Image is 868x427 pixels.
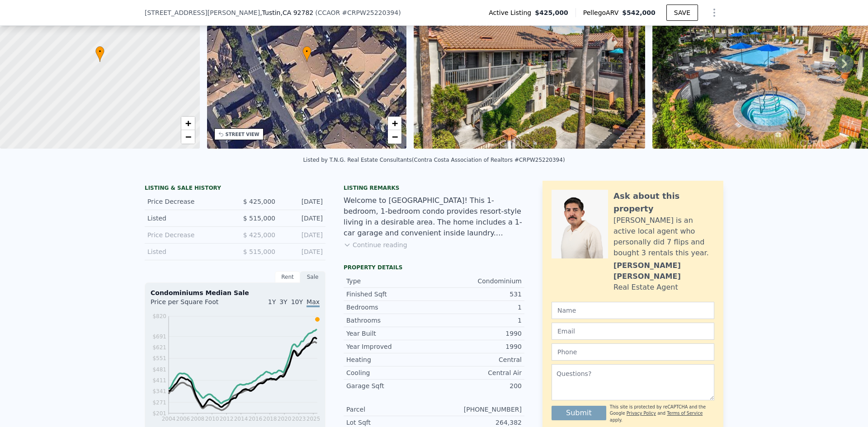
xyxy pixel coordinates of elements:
div: Heating [346,355,434,364]
div: Real Estate Agent [613,282,678,293]
tspan: 2008 [191,416,205,422]
input: Name [552,302,714,319]
div: Listing remarks [344,184,524,192]
div: • [302,46,311,62]
span: − [185,131,191,142]
span: $542,000 [622,9,656,16]
tspan: 2006 [176,416,190,422]
input: Phone [552,343,714,361]
a: Zoom in [181,117,195,130]
input: Email [552,323,714,340]
a: Zoom out [388,130,401,144]
div: Central Air [434,368,522,377]
tspan: $271 [152,399,166,406]
span: 1Y [268,298,276,305]
div: Sale [300,271,325,283]
div: Bedrooms [346,303,434,312]
div: Price Decrease [147,230,228,239]
div: Listed [147,247,228,256]
span: + [392,117,398,129]
a: Terms of Service [667,411,703,416]
div: 1 [434,316,522,325]
tspan: $341 [152,388,166,394]
button: Show Options [705,4,723,22]
tspan: 2018 [263,416,277,422]
span: $ 425,000 [243,198,275,205]
span: , Tustin [260,8,313,17]
tspan: $551 [152,355,166,361]
span: CCAOR [318,9,340,16]
div: Year Built [346,329,434,338]
div: [PERSON_NAME] is an active local agent who personally did 7 flips and bought 3 rentals this year. [613,215,714,258]
div: ( ) [315,8,401,17]
tspan: $820 [152,313,166,319]
span: + [185,117,191,129]
span: 10Y [291,298,303,305]
tspan: $691 [152,333,166,340]
tspan: 2004 [162,416,176,422]
div: Property details [344,264,524,271]
div: 1 [434,303,522,312]
div: [DATE] [283,214,323,223]
button: Submit [552,406,606,420]
div: Finished Sqft [346,290,434,299]
tspan: 2016 [249,416,263,422]
div: Year Improved [346,342,434,351]
div: LISTING & SALE HISTORY [145,184,325,193]
div: Bathrooms [346,316,434,325]
span: Active Listing [489,8,535,17]
div: 264,382 [434,418,522,427]
tspan: 2023 [292,416,306,422]
tspan: $481 [152,366,166,373]
div: 1990 [434,342,522,351]
span: $ 425,000 [243,231,275,239]
span: Max [307,298,320,307]
tspan: 2010 [205,416,219,422]
span: Pellego ARV [583,8,623,17]
div: This site is protected by reCAPTCHA and the Google and apply. [610,404,714,423]
div: Condominiums Median Sale [151,288,320,297]
div: STREET VIEW [226,131,259,138]
a: Zoom in [388,117,401,130]
div: 531 [434,290,522,299]
tspan: $621 [152,344,166,351]
div: Price per Square Foot [151,297,235,312]
div: [PHONE_NUMBER] [434,405,522,414]
div: [PERSON_NAME] [PERSON_NAME] [613,260,714,282]
div: [DATE] [283,247,323,256]
span: $ 515,000 [243,215,275,222]
tspan: 2012 [220,416,234,422]
div: Listed [147,214,228,223]
div: Garage Sqft [346,381,434,390]
div: Ask about this property [613,190,714,215]
div: Welcome to [GEOGRAPHIC_DATA]! This 1-bedroom, 1-bedroom condo provides resort-style living in a d... [344,195,524,239]
span: $425,000 [535,8,568,17]
div: Lot Sqft [346,418,434,427]
div: Cooling [346,368,434,377]
button: SAVE [666,5,698,21]
div: Price Decrease [147,197,228,206]
div: Parcel [346,405,434,414]
div: [DATE] [283,197,323,206]
a: Privacy Policy [627,411,656,416]
span: 3Y [279,298,287,305]
div: Condominium [434,277,522,286]
div: Type [346,277,434,286]
span: − [392,131,398,142]
tspan: $201 [152,410,166,417]
div: Listed by T.N.G. Real Estate Consultants (Contra Costa Association of Realtors #CRPW25220394) [303,157,565,163]
tspan: $411 [152,377,166,384]
span: # CRPW25220394 [342,9,398,16]
span: , CA 92782 [280,9,313,16]
span: [STREET_ADDRESS][PERSON_NAME] [145,8,260,17]
tspan: 2020 [278,416,292,422]
button: Continue reading [344,240,407,249]
div: [DATE] [283,230,323,239]
div: Central [434,355,522,364]
div: Rent [275,271,300,283]
span: • [302,47,311,56]
a: Zoom out [181,130,195,144]
span: • [95,47,104,56]
tspan: 2014 [234,416,248,422]
div: • [95,46,104,62]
